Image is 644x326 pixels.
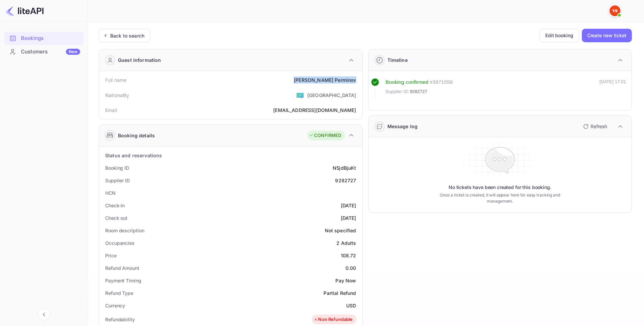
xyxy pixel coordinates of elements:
span: 9282727 [410,88,427,95]
a: Bookings [4,32,84,44]
div: Status and reservations [105,152,162,159]
a: CustomersNew [4,45,84,58]
p: Once a ticket is created, it will appear here for easy tracking and management. [429,192,571,204]
div: Partial Refund [324,289,356,297]
div: Timeline [387,56,408,64]
div: N5jdBjuKt [333,164,356,171]
div: [DATE] 17:01 [599,78,626,98]
div: Room description [105,227,144,234]
div: Message log [387,123,418,130]
div: 2 Adults [336,239,356,247]
div: Booking ID [105,164,129,171]
div: 9282727 [335,177,356,184]
div: USD [346,302,356,309]
div: Refund Type [105,289,133,297]
button: Create new ticket [582,29,632,42]
div: Full name [105,76,126,84]
div: Check-in [105,202,125,209]
div: Refund Amount [105,264,139,272]
button: Refresh [579,121,610,132]
button: Edit booking [540,29,579,42]
img: LiteAPI logo [5,5,44,16]
div: [DATE] [341,214,356,222]
button: Collapse navigation [38,308,50,321]
div: Bookings [4,32,84,45]
div: Price [105,252,117,259]
div: Refundability [105,316,135,323]
div: Nationality [105,92,129,99]
img: Yandex Support [610,5,620,16]
div: 0.00 [345,264,356,272]
div: [EMAIL_ADDRESS][DOMAIN_NAME] [273,107,356,114]
div: Bookings [21,34,80,42]
div: [PERSON_NAME] Perminov [294,76,356,84]
div: Payment Timing [105,277,141,284]
div: Customers [21,48,80,56]
div: CustomersNew [4,45,84,59]
div: Check out [105,214,127,222]
div: New [66,49,80,55]
div: [GEOGRAPHIC_DATA] [307,92,356,99]
span: United States [296,89,304,101]
p: Refresh [591,123,607,130]
div: HCN [105,189,116,196]
div: Not specified [325,227,356,234]
div: 108.72 [341,252,356,259]
div: Pay Now [335,277,356,284]
div: # 3971558 [430,78,453,86]
div: CONFIRMED [309,132,341,139]
p: No tickets have been created for this booking. [449,184,551,191]
div: Email [105,107,117,114]
div: Occupancies [105,239,135,247]
span: Supplier ID: [386,88,409,95]
div: Booking details [118,132,155,139]
div: Currency [105,302,125,309]
div: [DATE] [341,202,356,209]
div: Booking confirmed [386,78,429,86]
div: Non Refundable [313,316,353,323]
div: Guest information [118,56,161,64]
div: Back to search [110,32,144,39]
div: Supplier ID [105,177,130,184]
